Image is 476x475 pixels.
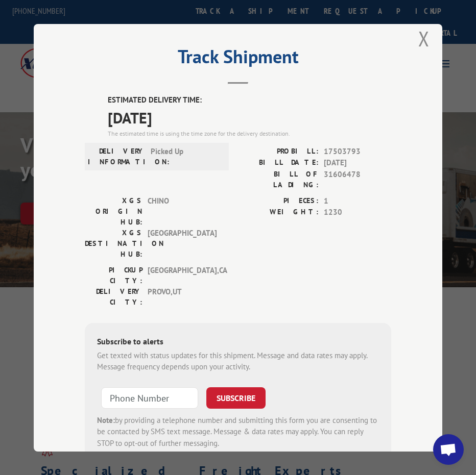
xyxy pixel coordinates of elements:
[88,145,146,167] label: DELIVERY INFORMATION:
[238,207,319,218] label: WEIGHT:
[238,157,319,169] label: BILL DATE:
[97,414,379,449] div: by providing a telephone number and submitting this form you are consenting to be contacted by SM...
[324,195,391,207] span: 1
[148,286,217,307] span: PROVO , UT
[418,25,430,52] button: Close modal
[85,264,142,286] label: PICKUP CITY:
[148,227,217,259] span: [GEOGRAPHIC_DATA]
[206,387,266,408] button: SUBSCRIBE
[85,49,391,69] h2: Track Shipment
[238,195,319,207] label: PIECES:
[97,349,379,372] div: Get texted with status updates for this shipment. Message and data rates may apply. Message frequ...
[97,415,115,424] strong: Note:
[108,129,391,138] div: The estimated time is using the time zone for the delivery destination.
[148,264,217,286] span: [GEOGRAPHIC_DATA] , CA
[151,145,220,167] span: Picked Up
[324,157,391,169] span: [DATE]
[85,227,142,259] label: XGS DESTINATION HUB:
[85,286,142,307] label: DELIVERY CITY:
[108,94,391,106] label: ESTIMATED DELIVERY TIME:
[433,434,464,465] div: Open chat
[238,145,319,157] label: PROBILL:
[101,387,198,408] input: Phone Number
[324,145,391,157] span: 17503793
[238,168,319,190] label: BILL OF LADING:
[85,195,142,227] label: XGS ORIGIN HUB:
[108,106,391,129] span: [DATE]
[97,335,379,349] div: Subscribe to alerts
[148,195,217,227] span: CHINO
[324,168,391,190] span: 31606478
[324,207,391,218] span: 1230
